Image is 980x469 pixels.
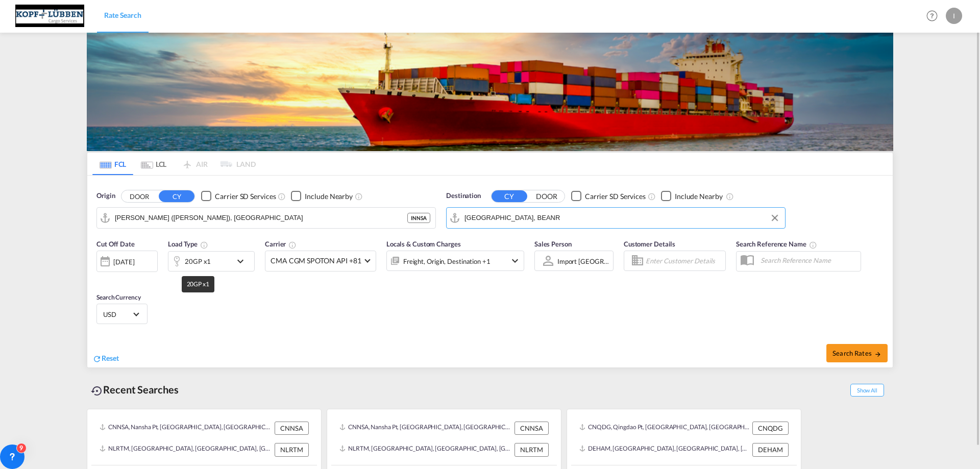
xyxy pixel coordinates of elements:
[91,385,103,397] md-icon: icon-backup-restore
[265,240,297,248] span: Carrier
[923,7,946,26] div: Help
[874,351,881,358] md-icon: icon-arrow-right
[646,253,722,268] input: Enter Customer Details
[96,240,135,248] span: Cut Off Date
[96,271,104,285] md-datepicker: Select
[509,255,521,267] md-icon: icon-chevron-down
[113,257,134,266] div: [DATE]
[386,251,524,271] div: Freight Origin Destination Factory Stuffingicon-chevron-down
[92,153,256,175] md-pagination-wrapper: Use the left and right arrow keys to navigate between tabs
[339,443,512,456] div: NLRTM, Rotterdam, Netherlands, Western Europe, Europe
[339,422,512,435] div: CNNSA, Nansha Pt, China, Greater China & Far East Asia, Asia Pacific
[529,190,565,202] button: DOOR
[185,254,211,268] div: 20GP x1
[514,443,549,456] div: NLRTM
[557,257,646,265] div: Import [GEOGRAPHIC_DATA]
[675,191,723,202] div: Include Nearby
[579,443,750,456] div: DEHAM, Hamburg, Germany, Western Europe, Europe
[115,210,407,226] input: Search by Port
[446,191,481,201] span: Destination
[92,153,133,175] md-tab-item: FCL
[97,208,435,228] md-input-container: Jawaharlal Nehru (Nhava Sheva), INNSA
[556,254,610,268] md-select: Sales Person: Import Bremen
[100,443,272,456] div: NLRTM, Rotterdam, Netherlands, Western Europe, Europe
[923,7,941,24] span: Help
[103,310,132,319] span: USD
[234,255,252,267] md-icon: icon-chevron-down
[447,208,785,228] md-input-container: Antwerp, BEANR
[648,192,656,201] md-icon: Unchecked: Search for CY (Container Yard) services for all selected carriers.Checked : Search for...
[755,253,861,268] input: Search Reference Name
[271,256,361,266] span: CMA CGM SPOTON API +81
[92,354,102,363] md-icon: icon-refresh
[96,293,141,301] span: Search Currency
[288,241,297,249] md-icon: The selected Trucker/Carrierwill be displayed in the rate results If the rates are from another f...
[96,251,158,272] div: [DATE]
[752,422,789,435] div: CNQDG
[850,384,884,397] span: Show All
[102,307,142,322] md-select: Select Currency: $ USDUnited States Dollar
[946,8,962,24] div: I
[215,191,276,202] div: Carrier SD Services
[514,422,549,435] div: CNNSA
[407,213,430,223] div: INNSA
[534,240,572,248] span: Sales Person
[200,241,208,249] md-icon: icon-information-outline
[736,240,817,248] span: Search Reference Name
[187,280,209,288] span: 20GP x1
[278,192,286,201] md-icon: Unchecked: Search for CY (Container Yard) services for all selected carriers.Checked : Search for...
[832,349,881,357] span: Search Rates
[661,191,723,202] md-checkbox: Checkbox No Ink
[121,190,157,202] button: DOOR
[809,241,817,249] md-icon: Your search will be saved by the below given name
[15,5,84,28] img: 25cf3bb0aafc11ee9c4fdbd399af7748.JPG
[87,378,183,401] div: Recent Searches
[100,422,272,435] div: CNNSA, Nansha Pt, China, Greater China & Far East Asia, Asia Pacific
[201,191,276,202] md-checkbox: Checkbox No Ink
[403,254,491,268] div: Freight Origin Destination Factory Stuffing
[275,443,309,456] div: NLRTM
[96,191,115,201] span: Origin
[102,354,119,362] span: Reset
[726,192,734,201] md-icon: Unchecked: Ignores neighbouring ports when fetching rates.Checked : Includes neighbouring ports w...
[386,240,461,248] span: Locals & Custom Charges
[159,190,194,202] button: CY
[291,191,353,202] md-checkbox: Checkbox No Ink
[87,33,893,151] img: LCL+%26+FCL+BACKGROUND.png
[104,11,141,19] span: Rate Search
[571,191,646,202] md-checkbox: Checkbox No Ink
[168,240,208,248] span: Load Type
[275,422,309,435] div: CNNSA
[305,191,353,202] div: Include Nearby
[767,210,782,226] button: Clear Input
[464,210,780,226] input: Search by Port
[585,191,646,202] div: Carrier SD Services
[752,443,789,456] div: DEHAM
[87,176,893,367] div: Origin DOOR CY Checkbox No InkUnchecked: Search for CY (Container Yard) services for all selected...
[133,153,174,175] md-tab-item: LCL
[492,190,527,202] button: CY
[826,344,888,362] button: Search Ratesicon-arrow-right
[579,422,750,435] div: CNQDG, Qingdao Pt, China, Greater China & Far East Asia, Asia Pacific
[355,192,363,201] md-icon: Unchecked: Ignores neighbouring ports when fetching rates.Checked : Includes neighbouring ports w...
[92,353,119,364] div: icon-refreshReset
[624,240,675,248] span: Customer Details
[168,251,255,271] div: 20GP x1icon-chevron-down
